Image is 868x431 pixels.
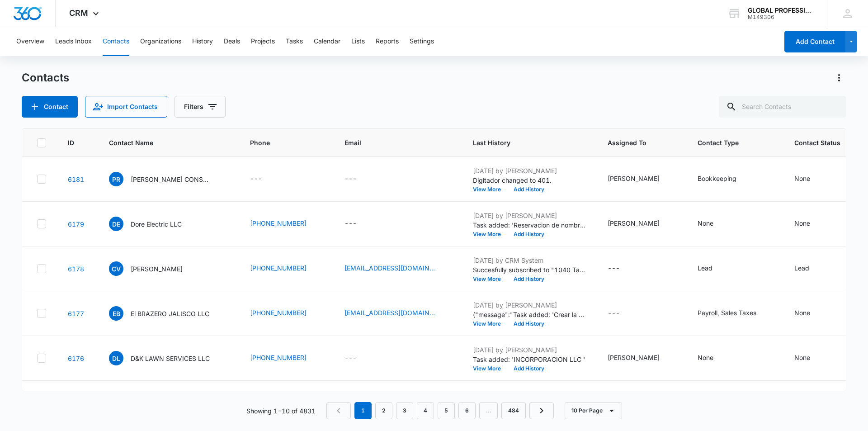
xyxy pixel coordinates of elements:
[344,353,357,364] div: ---
[22,96,78,118] button: Add Contact
[794,174,810,183] div: None
[68,220,84,228] a: Navigate to contact details page for Dore Electric LLC
[529,402,554,419] a: Next Page
[251,27,275,56] button: Projects
[109,217,123,231] span: DE
[473,390,586,399] p: [DATE] by [PERSON_NAME]
[286,27,303,56] button: Tasks
[698,174,753,185] div: Contact Type - Bookkeeping - Select to Edit Field
[794,218,826,229] div: Contact Status - None - Select to Edit Field
[473,321,507,327] button: View More
[784,31,845,52] button: Add Contact
[507,321,551,327] button: Add History
[192,27,213,56] button: History
[794,174,826,185] div: Contact Status - None - Select to Edit Field
[698,218,730,229] div: Contact Type - None - Select to Edit Field
[16,27,44,56] button: Overview
[698,174,736,183] div: Bookkeeping
[140,27,181,56] button: Organizations
[396,402,413,419] a: Page 3
[375,402,392,419] a: Page 2
[565,402,622,419] button: 10 Per Page
[250,218,307,228] a: [PHONE_NUMBER]
[473,300,586,310] p: [DATE] by [PERSON_NAME]
[608,263,636,274] div: Assigned To - - Select to Edit Field
[794,218,810,228] div: None
[458,402,476,419] a: Page 6
[608,353,660,362] div: [PERSON_NAME]
[376,27,399,56] button: Reports
[55,27,92,56] button: Leads Inbox
[794,138,840,147] span: Contact Status
[250,138,310,147] span: Phone
[109,172,228,186] div: Contact Name - Pierre RUIZ CONSTRUCTION LLC - Select to Edit Field
[344,218,373,229] div: Email - - Select to Edit Field
[473,175,586,185] p: Digitador changed to 401.
[109,261,123,276] span: CV
[250,308,323,319] div: Phone - (225) 647-9007 - Select to Edit Field
[473,187,507,192] button: View More
[109,217,198,231] div: Contact Name - Dore Electric LLC - Select to Edit Field
[131,219,182,229] p: Dore Electric LLC
[250,218,323,229] div: Phone - (225) 907-8190 - Select to Edit Field
[250,174,278,185] div: Phone - - Select to Edit Field
[473,265,586,275] p: Succesfully subscribed to "1040 Tax Clients ".
[608,218,660,228] div: [PERSON_NAME]
[68,175,84,183] a: Navigate to contact details page for Pierre RUIZ CONSTRUCTION LLC
[473,276,507,282] button: View More
[68,355,84,362] a: Navigate to contact details page for D&K LAWN SERVICES LLC
[131,175,212,184] p: [PERSON_NAME] CONSTRUCTION LLC
[417,402,434,419] a: Page 4
[698,353,730,364] div: Contact Type - None - Select to Edit Field
[698,308,773,319] div: Contact Type - Payroll, Sales Taxes - Select to Edit Field
[68,310,84,317] a: Navigate to contact details page for El BRAZERO JALISCO LLC
[473,256,586,265] p: [DATE] by CRM System
[109,351,123,365] span: DL
[344,263,451,274] div: Email - carlosvel46@gmail.com - Select to Edit Field
[608,138,663,147] span: Assigned To
[794,353,826,364] div: Contact Status - None - Select to Edit Field
[250,308,307,317] a: [PHONE_NUMBER]
[501,402,526,419] a: Page 484
[344,174,373,185] div: Email - - Select to Edit Field
[473,345,586,355] p: [DATE] by [PERSON_NAME]
[224,27,240,56] button: Deals
[507,276,551,282] button: Add History
[250,263,323,274] div: Phone - (225) 806-6812 - Select to Edit Field
[608,218,676,229] div: Assigned To - ESTERLYN ARTEAGA - Select to Edit Field
[698,263,712,273] div: Lead
[473,355,586,364] p: Task added: 'INCORPORACION LLC '
[473,232,507,237] button: View More
[85,96,167,118] button: Import Contacts
[794,263,809,273] div: Lead
[131,264,183,274] p: [PERSON_NAME]
[748,14,814,20] div: account id
[175,96,226,118] button: Filters
[344,174,357,185] div: ---
[314,27,340,56] button: Calendar
[507,187,551,192] button: Add History
[832,71,846,85] button: Actions
[608,174,660,183] div: [PERSON_NAME]
[344,263,435,273] a: [EMAIL_ADDRESS][DOMAIN_NAME]
[473,166,586,175] p: [DATE] by [PERSON_NAME]
[109,172,123,186] span: PR
[354,402,372,419] em: 1
[608,308,620,319] div: ---
[410,27,434,56] button: Settings
[507,366,551,371] button: Add History
[473,211,586,220] p: [DATE] by [PERSON_NAME]
[473,310,586,319] p: {"message":"Task added: 'Crear la cuenta en el sitio web de Louisian department of Revenue o LATa...
[344,308,435,317] a: [EMAIL_ADDRESS][DOMAIN_NAME]
[698,263,729,274] div: Contact Type - Lead - Select to Edit Field
[103,27,129,56] button: Contacts
[473,138,573,147] span: Last History
[351,27,365,56] button: Lists
[608,353,676,364] div: Assigned To - ESTERLYN ARTEAGA - Select to Edit Field
[22,71,69,85] h1: Contacts
[794,263,826,274] div: Contact Status - Lead - Select to Edit Field
[698,308,756,317] div: Payroll, Sales Taxes
[507,232,551,237] button: Add History
[344,308,451,319] div: Email - anarosaceja86@gmail.com - Select to Edit Field
[109,306,123,321] span: EB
